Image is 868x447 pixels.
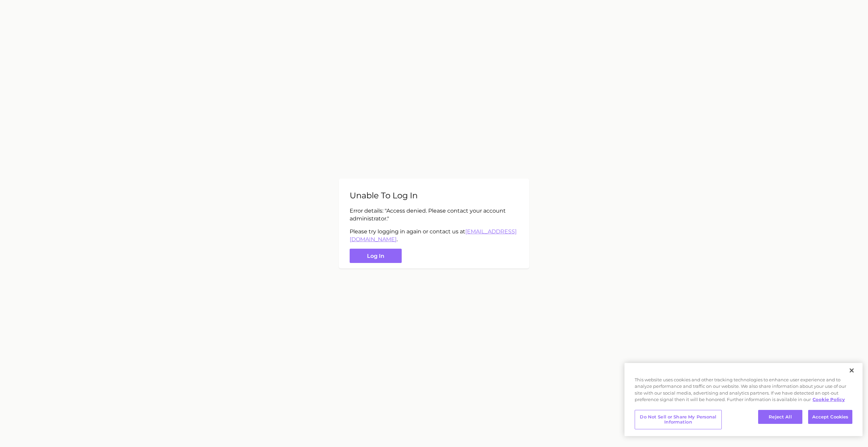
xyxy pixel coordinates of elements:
[350,191,518,200] h2: Unable to log in
[350,228,517,242] a: [EMAIL_ADDRESS][DOMAIN_NAME]
[350,228,518,243] p: Please try logging in again or contact us at .
[844,363,859,378] button: Close
[635,410,722,429] button: Do Not Sell or Share My Personal Information, Opens the preference center dialog
[350,249,402,263] button: Log in
[624,363,863,436] div: Cookie banner
[758,410,802,424] button: Reject All
[350,207,518,222] p: Error details: " Access denied. Please contact your account administrator. "
[813,397,845,402] a: More information about your privacy, opens in a new tab
[624,377,863,407] div: This website uses cookies and other tracking technologies to enhance user experience and to analy...
[808,410,852,424] button: Accept Cookies
[624,363,863,436] div: Privacy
